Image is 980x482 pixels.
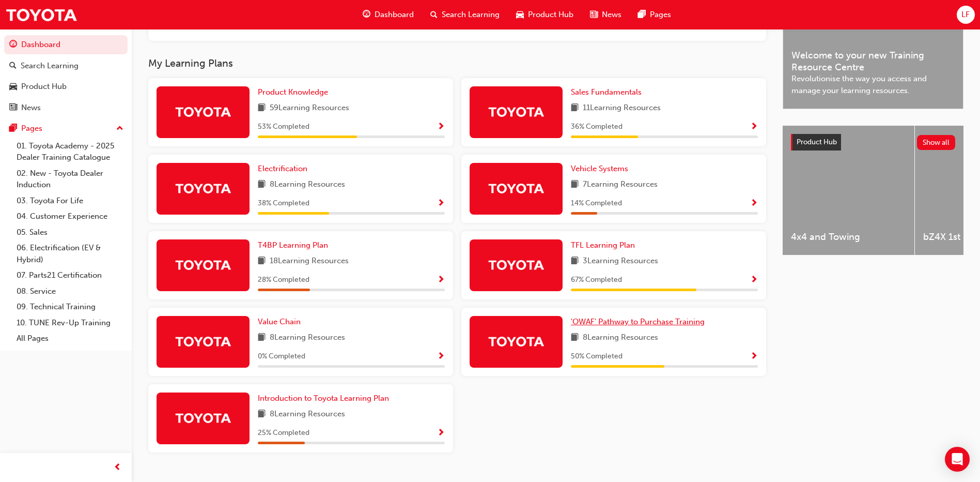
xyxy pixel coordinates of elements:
[437,427,445,440] button: Show Progress
[571,121,623,133] span: 36 % Completed
[437,276,445,285] span: Show Progress
[12,224,128,240] a: 05. Sales
[258,198,309,209] span: 38 % Completed
[270,255,349,268] span: 18 Learning Resources
[175,179,231,197] img: Trak
[12,138,128,165] a: 01. Toyota Academy - 2025 Dealer Training Catalogue
[270,408,345,421] span: 8 Learning Resources
[12,283,128,299] a: 08. Service
[5,3,77,26] img: Trak
[430,8,438,21] span: search-icon
[258,87,328,97] span: Product Knowledge
[750,350,758,363] button: Show Progress
[12,267,128,283] a: 07. Parts21 Certification
[442,9,500,21] span: Search Learning
[571,317,705,326] span: 'OWAF' Pathway to Purchase Training
[945,447,970,472] div: Open Intercom Messenger
[4,35,128,54] a: Dashboard
[791,231,906,243] span: 4x4 and Towing
[12,240,128,267] a: 06. Electrification (EV & Hybrid)
[488,102,545,120] img: Trak
[437,123,445,132] span: Show Progress
[582,4,630,25] a: news-iconNews
[9,82,17,92] span: car-icon
[4,119,128,138] button: Pages
[571,198,622,209] span: 14 % Completed
[917,135,956,150] button: Show all
[363,8,370,21] span: guage-icon
[437,352,445,361] span: Show Progress
[750,197,758,210] button: Show Progress
[961,9,970,21] span: LF
[258,255,266,268] span: book-icon
[638,8,646,21] span: pages-icon
[4,56,128,76] a: Search Learning
[957,6,975,24] button: LF
[571,316,709,328] a: 'OWAF' Pathway to Purchase Training
[583,102,661,115] span: 11 Learning Resources
[750,120,758,133] button: Show Progress
[571,163,632,175] a: Vehicle Systems
[258,239,332,251] a: T4BP Learning Plan
[270,178,345,191] span: 8 Learning Resources
[12,315,128,331] a: 10. TUNE Rev-Up Training
[148,57,766,69] h3: My Learning Plans
[437,350,445,363] button: Show Progress
[791,73,955,96] span: Revolutionise the way you access and manage your learning resources.
[571,178,579,191] span: book-icon
[258,317,301,326] span: Value Chain
[750,199,758,208] span: Show Progress
[422,4,508,25] a: search-iconSearch Learning
[258,102,266,115] span: book-icon
[583,178,658,191] span: 7 Learning Resources
[508,4,582,25] a: car-iconProduct Hub
[9,62,17,71] span: search-icon
[116,122,123,135] span: up-icon
[437,120,445,133] button: Show Progress
[571,351,623,363] span: 50 % Completed
[571,240,635,250] span: TFL Learning Plan
[791,134,955,150] a: Product HubShow all
[4,33,128,119] button: DashboardSearch LearningProduct HubNews
[12,193,128,209] a: 03. Toyota For Life
[630,4,679,25] a: pages-iconPages
[783,126,914,255] a: 4x4 and Towing
[571,274,622,286] span: 67 % Completed
[750,276,758,285] span: Show Progress
[21,102,41,114] div: News
[12,330,128,347] a: All Pages
[258,274,309,286] span: 28 % Completed
[175,332,231,350] img: Trak
[258,394,389,403] span: Introduction to Toyota Learning Plan
[12,299,128,315] a: 09. Technical Training
[571,102,579,115] span: book-icon
[12,165,128,193] a: 02. New - Toyota Dealer Induction
[175,102,231,120] img: Trak
[488,255,545,274] img: Trak
[114,461,121,474] span: prev-icon
[797,138,837,146] span: Product Hub
[175,255,231,274] img: Trak
[375,9,414,21] span: Dashboard
[9,103,17,113] span: news-icon
[258,332,266,344] span: book-icon
[571,164,628,173] span: Vehicle Systems
[571,87,642,97] span: Sales Fundamentals
[4,98,128,117] a: News
[750,123,758,132] span: Show Progress
[437,197,445,210] button: Show Progress
[488,332,545,350] img: Trak
[258,178,266,191] span: book-icon
[590,8,598,21] span: news-icon
[270,102,349,115] span: 59 Learning Resources
[571,239,639,251] a: TFL Learning Plan
[571,86,646,98] a: Sales Fundamentals
[583,332,658,344] span: 8 Learning Resources
[258,393,393,404] a: Introduction to Toyota Learning Plan
[258,316,305,328] a: Value Chain
[258,351,305,363] span: 0 % Completed
[750,274,758,287] button: Show Progress
[21,60,79,72] div: Search Learning
[258,408,266,421] span: book-icon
